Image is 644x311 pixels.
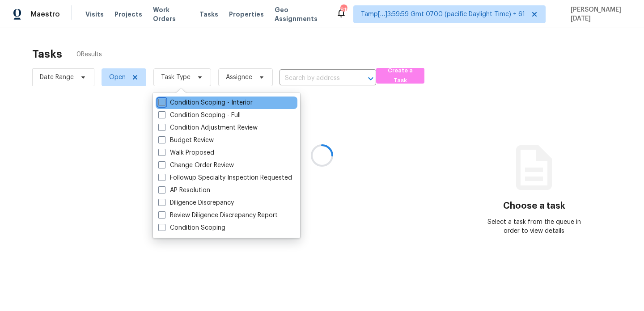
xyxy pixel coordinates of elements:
label: Followup Specialty Inspection Requested [158,173,292,182]
div: 819 [340,5,347,14]
label: Change Order Review [158,161,234,170]
label: Condition Scoping - Full [158,111,241,120]
label: Condition Scoping [158,223,225,232]
label: Review Diligence Discrepancy Report [158,211,278,220]
label: Condition Adjustment Review [158,123,258,132]
label: Walk Proposed [158,148,214,157]
label: Condition Scoping - Interior [158,98,253,107]
label: Diligence Discrepancy [158,198,234,207]
label: Budget Review [158,136,214,145]
label: AP Resolution [158,186,210,195]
